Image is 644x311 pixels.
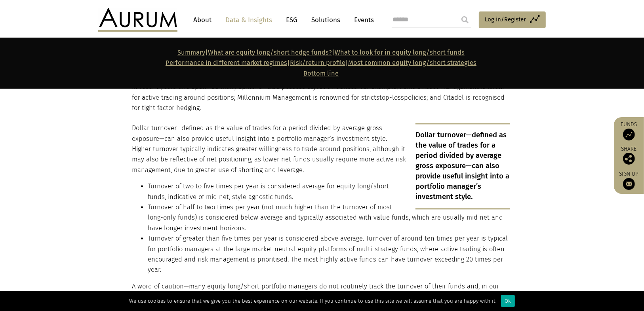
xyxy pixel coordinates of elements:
a: Performance in different market regimes [166,59,287,66]
a: Funds [618,121,640,140]
a: Risk/return profile [290,59,345,66]
a: Solutions [307,13,344,27]
span: Log in/Register [485,15,526,24]
p: Dollar turnover—defined as the value of trades for a period divided by average gross exposure—can... [132,123,510,175]
a: Sign up [618,171,640,190]
img: Aurum [98,8,177,32]
a: Log in/Register [479,11,546,28]
li: Turnover of two to five times per year is considered average for equity long/short funds, indicat... [148,181,510,202]
a: About [189,13,215,27]
a: ESG [282,13,301,27]
a: What to look for in equity long/short funds [335,49,465,56]
div: Ok [501,295,515,307]
input: Submit [457,12,473,28]
a: What are equity long/short hedge funds? [208,49,332,56]
img: Access Funds [623,129,635,140]
div: Share [618,146,640,165]
li: Turnover of greater than five times per year is considered above average. Turnover of around ten ... [148,233,510,275]
img: Sign up to our newsletter [623,178,635,190]
strong: | | | | [166,49,476,77]
span: stop-loss [376,94,404,101]
a: Summary [177,49,205,56]
a: Bottom line [303,70,339,77]
p: Dollar turnover—defined as the value of trades for a period divided by average gross exposure—can... [415,123,510,209]
a: Data & Insights [221,13,276,27]
img: Share this post [623,153,635,165]
li: Turnover of half to two times per year (not much higher than the turnover of most long-only funds... [148,202,510,233]
a: Most common equity long/short strategies [348,59,476,66]
a: Events [350,13,374,27]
